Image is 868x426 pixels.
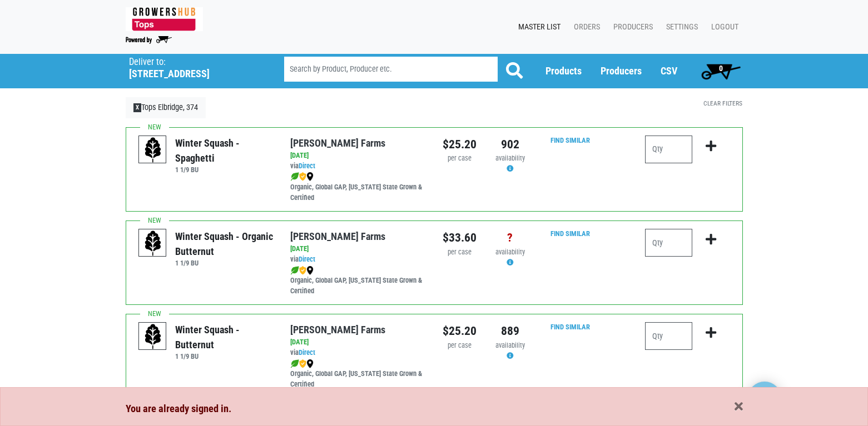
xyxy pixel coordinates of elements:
[719,64,723,73] span: 0
[645,322,692,350] input: Qty
[495,341,525,349] span: availability
[290,172,299,181] img: leaf-e5c59151409436ccce96b2ca1b28e03c.png
[493,229,527,247] div: ?
[126,401,743,417] div: You are already signed in.
[175,136,274,166] div: Winter Squash - Spaghetti
[601,65,642,77] a: Producers
[443,247,477,258] div: per case
[645,136,692,163] input: Qty
[299,266,306,275] img: safety-e55c860ca8c00a9c171001a62a92dabd.png
[565,17,604,38] a: Orders
[290,266,299,275] img: leaf-e5c59151409436ccce96b2ca1b28e03c.png
[696,60,746,82] a: 0
[443,340,477,351] div: per case
[545,65,582,77] a: Products
[604,17,657,38] a: Producers
[703,99,742,107] a: Clear Filters
[290,337,425,348] div: [DATE]
[129,68,256,80] h5: [STREET_ADDRESS]
[290,137,385,149] a: [PERSON_NAME] Farms
[126,7,203,31] img: 279edf242af8f9d49a69d9d2afa010fb.png
[661,65,677,77] a: CSV
[299,348,315,357] a: Direct
[550,229,590,238] a: Find Similar
[139,136,167,164] img: placeholder-variety-43d6402dacf2d531de610a020419775a.svg
[306,359,314,368] img: map_marker-0e94453035b3232a4d21701695807de9.png
[443,229,477,247] div: $33.60
[493,136,527,153] div: 902
[175,322,274,352] div: Winter Squash - Butternut
[299,172,306,181] img: safety-e55c860ca8c00a9c171001a62a92dabd.png
[495,154,525,162] span: availability
[175,229,274,259] div: Winter Squash - Organic Butternut
[139,229,167,257] img: placeholder-variety-43d6402dacf2d531de610a020419775a.svg
[290,172,425,203] div: Organic, Global GAP, [US_STATE] State Grown & Certified
[299,162,315,170] a: Direct
[290,151,425,161] div: [DATE]
[290,359,299,368] img: leaf-e5c59151409436ccce96b2ca1b28e03c.png
[443,322,477,340] div: $25.20
[509,17,565,38] a: Master List
[126,97,206,118] a: XTops Elbridge, 374
[290,265,425,297] div: Organic, Global GAP, [US_STATE] State Grown & Certified
[284,57,498,82] input: Search by Product, Producer etc.
[550,323,590,331] a: Find Similar
[493,322,527,340] div: 889
[129,54,264,80] span: Tops Elbridge, 374 (227 E Main St, Elbridge, NY 13060, USA)
[290,230,385,242] a: [PERSON_NAME] Farms
[139,323,167,350] img: placeholder-variety-43d6402dacf2d531de610a020419775a.svg
[299,359,306,368] img: safety-e55c860ca8c00a9c171001a62a92dabd.png
[175,259,274,267] h6: 1 1/9 BU
[443,136,477,153] div: $25.20
[129,57,256,68] p: Deliver to:
[290,244,425,254] div: [DATE]
[299,255,315,263] a: Direct
[133,103,142,112] span: X
[657,17,702,38] a: Settings
[290,348,425,358] div: via
[126,36,172,44] img: Powered by Big Wheelbarrow
[290,358,425,390] div: Organic, Global GAP, [US_STATE] State Grown & Certified
[175,352,274,360] h6: 1 1/9 BU
[550,136,590,144] a: Find Similar
[175,166,274,174] h6: 1 1/9 BU
[290,254,425,265] div: via
[495,248,525,256] span: availability
[290,161,425,172] div: via
[306,172,314,181] img: map_marker-0e94453035b3232a4d21701695807de9.png
[306,266,314,275] img: map_marker-0e94453035b3232a4d21701695807de9.png
[645,229,692,257] input: Qty
[702,17,743,38] a: Logout
[443,153,477,164] div: per case
[290,324,385,335] a: [PERSON_NAME] Farms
